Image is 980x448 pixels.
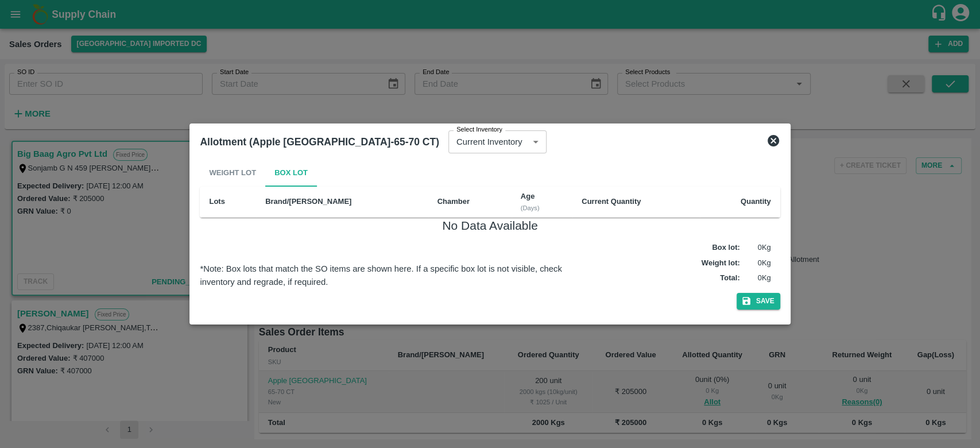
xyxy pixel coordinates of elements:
[265,197,351,206] b: Brand/[PERSON_NAME]
[200,262,586,288] div: *Note: Box lots that match the SO items are shown here. If a specific box lot is not visible, che...
[742,258,771,269] p: 0 Kg
[702,258,740,269] label: Weight lot :
[741,197,771,206] b: Quantity
[442,218,537,234] h5: No Data Available
[582,197,641,206] b: Current Quantity
[456,125,502,134] label: Select Inventory
[456,136,522,148] p: Current Inventory
[209,197,224,206] b: Lots
[437,197,470,206] b: Chamber
[720,273,739,284] label: Total :
[521,192,535,200] b: Age
[200,136,439,148] b: Allotment (Apple [GEOGRAPHIC_DATA]-65-70 CT)
[742,273,771,284] p: 0 Kg
[265,159,317,187] button: Box Lot
[712,242,739,253] label: Box lot :
[521,203,563,213] div: (Days)
[737,293,780,310] button: Save
[742,242,771,253] p: 0 Kg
